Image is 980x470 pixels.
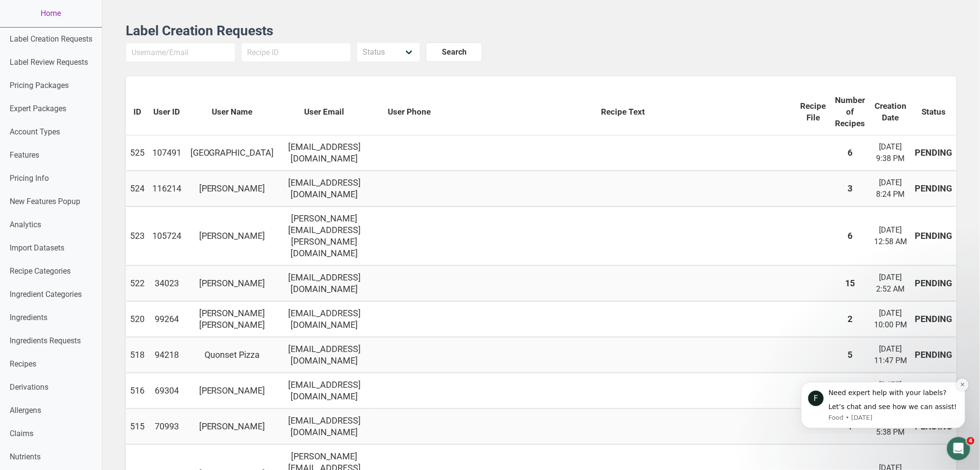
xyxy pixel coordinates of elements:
[874,272,907,295] div: [DATE] 2:52 AM
[834,313,866,325] div: 2
[126,171,148,206] td: 524
[874,177,907,200] div: [DATE] 8:24 PM
[212,106,252,117] span: User Name
[874,100,907,123] span: Creation Date
[279,171,369,206] td: [EMAIL_ADDRESS][DOMAIN_NAME]
[279,135,369,171] td: [EMAIL_ADDRESS][DOMAIN_NAME]
[148,206,185,265] td: 105724
[126,23,957,39] h1: Label Creation Requests
[126,265,148,301] td: 522
[185,265,279,301] td: [PERSON_NAME]
[304,106,344,117] span: User Email
[834,147,866,159] div: 6
[126,135,148,171] td: 525
[279,373,369,409] td: [EMAIL_ADDRESS][DOMAIN_NAME]
[279,206,369,265] td: [PERSON_NAME][EMAIL_ADDRESS][PERSON_NAME][DOMAIN_NAME]
[874,308,907,331] div: [DATE] 10:00 PM
[915,278,952,289] div: PENDING
[874,343,907,367] div: [DATE] 11:47 PM
[921,106,946,117] span: Status
[601,106,645,117] span: Recipe Text
[148,265,185,301] td: 34023
[834,230,866,242] div: 6
[185,301,279,337] td: [PERSON_NAME] [PERSON_NAME]
[442,46,467,58] span: Search
[148,373,185,409] td: 69304
[915,313,952,325] div: PENDING
[426,43,483,62] button: Search
[148,337,185,373] td: 94218
[279,337,369,373] td: [EMAIL_ADDRESS][DOMAIN_NAME]
[874,141,907,164] div: [DATE] 9:38 PM
[834,349,866,361] div: 5
[133,106,141,117] span: ID
[185,206,279,265] td: [PERSON_NAME]
[126,409,148,444] td: 515
[185,171,279,206] td: [PERSON_NAME]
[126,43,235,62] input: Username/Email
[947,437,970,460] iframe: Intercom live chat
[967,437,975,445] span: 4
[148,409,185,444] td: 70993
[154,106,180,117] span: User ID
[148,171,185,206] td: 116214
[148,301,185,337] td: 99264
[185,373,279,409] td: [PERSON_NAME]
[279,301,369,337] td: [EMAIL_ADDRESS][DOMAIN_NAME]
[126,206,148,265] td: 523
[126,337,148,373] td: 518
[800,100,827,123] span: Recipe File
[874,224,907,248] div: [DATE] 12:58 AM
[834,278,866,289] div: 15
[915,349,952,361] div: PENDING
[185,337,279,373] td: Quonset Pizza
[915,147,952,159] div: PENDING
[279,265,369,301] td: [EMAIL_ADDRESS][DOMAIN_NAME]
[126,301,148,337] td: 520
[787,373,980,434] iframe: Intercom notifications message
[241,43,351,62] input: Recipe ID
[915,183,952,194] div: PENDING
[185,409,279,444] td: [PERSON_NAME]
[834,183,866,194] div: 3
[185,135,279,171] td: [GEOGRAPHIC_DATA]
[834,94,866,129] span: Number of Recipes
[388,106,431,117] span: User Phone
[279,409,369,444] td: [EMAIL_ADDRESS][DOMAIN_NAME]
[148,135,185,171] td: 107491
[915,230,952,242] div: PENDING
[126,373,148,409] td: 516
